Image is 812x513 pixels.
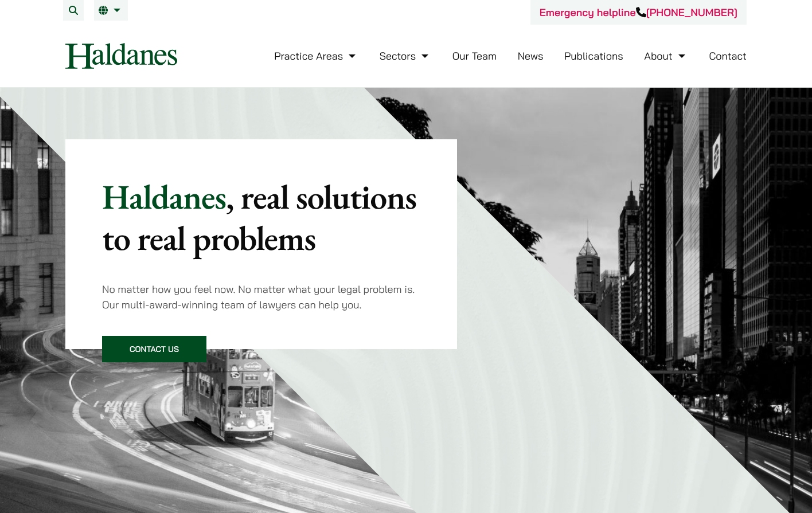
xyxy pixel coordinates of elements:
[102,336,206,362] a: Contact Us
[102,281,420,312] p: No matter how you feel now. No matter what your legal problem is. Our multi-award-winning team of...
[452,49,497,62] a: Our Team
[564,49,623,62] a: Publications
[644,49,688,62] a: About
[99,6,123,15] a: EN
[102,176,420,259] p: Haldanes
[540,6,737,19] a: Emergency helpline[PHONE_NUMBER]
[709,49,747,62] a: Contact
[65,43,177,69] img: Logo of Haldanes
[518,49,544,62] a: News
[102,174,416,260] mark: , real solutions to real problems
[380,49,431,62] a: Sectors
[274,49,358,62] a: Practice Areas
